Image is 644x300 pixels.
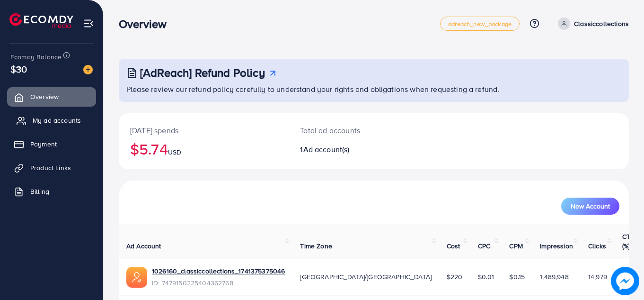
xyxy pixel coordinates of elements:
button: New Account [561,198,619,215]
span: Ad Account [126,241,161,251]
span: $30 [10,62,27,76]
span: Cost [447,241,460,251]
span: $0.01 [478,272,494,282]
img: image [611,267,639,295]
p: Classiccollections [574,18,629,29]
span: Impression [540,241,573,251]
img: logo [9,13,73,28]
a: Billing [7,182,96,201]
h3: [AdReach] Refund Policy [140,66,265,80]
span: Payment [30,139,57,149]
span: My ad accounts [33,116,81,125]
span: adreach_new_package [448,21,512,27]
span: USD [168,147,181,157]
a: Overview [7,87,96,106]
span: $220 [447,272,463,282]
span: CPC [478,241,490,251]
span: 1,489,948 [540,272,568,282]
a: My ad accounts [7,111,96,130]
span: Ad account(s) [303,144,350,155]
span: Time Zone [300,241,332,251]
a: Product Links [7,158,96,177]
span: $0.15 [509,272,525,282]
span: Product Links [30,163,71,173]
span: 14,979 [588,272,607,282]
p: Total ad accounts [300,125,405,136]
span: ID: 7479150225404362768 [152,278,285,288]
span: CTR (%) [622,232,635,251]
p: Please review our refund policy carefully to understand your rights and obligations when requesti... [126,83,623,95]
span: New Account [571,203,610,209]
span: Billing [30,187,49,196]
h3: Overview [119,17,174,31]
span: Overview [30,92,59,101]
img: ic-ads-acc.e4c84228.svg [126,267,147,288]
span: Clicks [588,241,606,251]
p: [DATE] spends [130,125,277,136]
span: CPM [509,241,522,251]
a: 1026160_classiccollections_1741375375046 [152,266,285,276]
img: image [83,65,93,74]
a: adreach_new_package [440,17,520,31]
h2: $5.74 [130,140,277,158]
img: menu [83,18,94,29]
h2: 1 [300,145,405,154]
a: Classiccollections [554,18,629,30]
span: Ecomdy Balance [10,52,62,62]
span: [GEOGRAPHIC_DATA]/[GEOGRAPHIC_DATA] [300,272,432,282]
a: Payment [7,135,96,154]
